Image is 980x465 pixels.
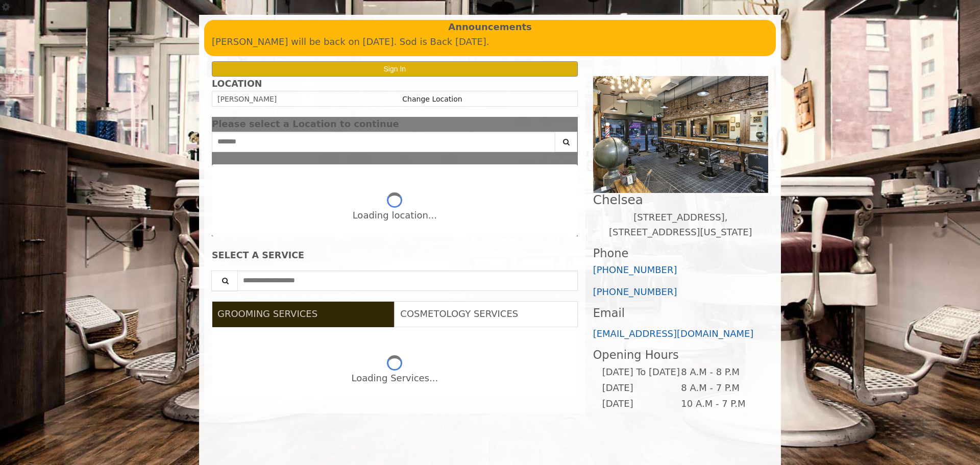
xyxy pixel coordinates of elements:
td: [DATE] [602,380,680,396]
i: Search button [560,138,572,145]
a: Change Location [402,95,462,103]
input: Search Center [212,132,555,152]
div: SELECT A SERVICE [212,251,578,260]
h3: Phone [593,247,768,260]
td: [DATE] [602,396,680,412]
span: Please select a Location to continue [212,118,399,129]
div: Grooming services [212,327,578,399]
span: [PERSON_NAME] [217,95,277,103]
a: [PHONE_NUMBER] [593,286,677,297]
td: 8 A.M - 8 P.M [680,364,759,380]
span: GROOMING SERVICES [217,308,317,319]
button: close dialog [562,121,578,128]
div: Loading location... [353,208,437,223]
td: 10 A.M - 7 P.M [680,396,759,412]
td: 8 A.M - 7 P.M [680,380,759,396]
h3: Email [593,307,768,320]
p: [PERSON_NAME] will be back on [DATE]. Sod is Back [DATE]. [212,35,768,50]
h3: Opening Hours [593,349,768,361]
span: COSMETOLOGY SERVICES [400,308,518,319]
button: Sign In [212,61,578,76]
div: Center Select [212,132,578,157]
b: Announcements [448,20,532,35]
td: [DATE] To [DATE] [602,364,680,380]
a: [EMAIL_ADDRESS][DOMAIN_NAME] [593,328,754,339]
b: LOCATION [212,79,262,89]
a: [PHONE_NUMBER] [593,264,677,275]
div: Loading Services... [351,371,438,386]
h2: Chelsea [593,193,768,207]
p: [STREET_ADDRESS],[STREET_ADDRESS][US_STATE] [593,210,768,240]
button: Service Search [211,271,238,291]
